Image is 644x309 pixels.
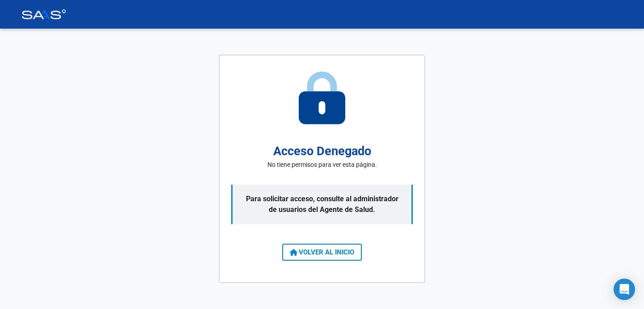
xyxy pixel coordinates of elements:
button: VOLVER AL INICIO [282,244,362,261]
img: access-denied [299,72,345,124]
span: VOLVER AL INICIO [290,248,354,256]
h2: Acceso Denegado [273,142,371,161]
img: Logo SAAS [21,9,66,19]
p: No tiene permisos para ver esta página. [267,160,377,169]
p: Para solicitar acceso, consulte al administrador de usuarios del Agente de Salud. [231,185,413,224]
div: Open Intercom Messenger [614,279,635,300]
